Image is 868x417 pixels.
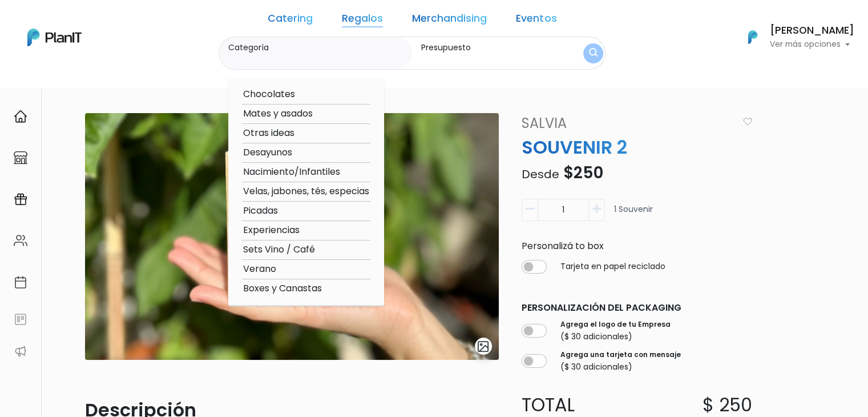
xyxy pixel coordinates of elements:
img: partners-52edf745621dab592f3b2c58e3bca9d71375a7ef29c3b500c9f145b62cc070d4.svg [14,344,27,358]
img: search_button-432b6d5273f82d61273b3651a40e1bd1b912527efae98b1b7a1b2c0702e16a8d.svg [589,48,597,59]
label: Tarjeta en papel reciclado [560,260,665,272]
option: Nacimiento/Infantiles [242,165,370,179]
a: Merchandising [412,14,487,27]
img: home-e721727adea9d79c4d83392d1f703f7f8bce08238fde08b1acbfd93340b81755.svg [14,110,27,123]
option: Experiencias [242,223,370,238]
p: ($ 30 adicionales) [560,361,681,373]
option: Mates y asados [242,107,370,121]
a: Catering [268,14,313,27]
label: Agrega el logo de tu Empresa [560,319,671,330]
option: Sets Vino / Café [242,243,370,257]
option: Verano [242,262,370,276]
img: gallery-light [477,340,490,353]
label: Categoría [228,42,407,54]
img: WhatsApp_Image_2023-05-24_at_16.02.33.jpeg [85,113,499,360]
a: Eventos [516,14,556,27]
option: Velas, jabones, tés, especias [242,185,370,199]
span: Desde [522,166,559,182]
a: Salvia [515,113,738,134]
p: Ver más opciones [770,41,854,49]
a: Regalos [342,14,383,27]
label: Presupuesto [421,42,562,54]
h6: [PERSON_NAME] [770,26,854,36]
div: Personalizá to box [515,239,759,253]
button: PlanIt Logo [PERSON_NAME] Ver más opciones [733,22,854,52]
img: calendar-87d922413cdce8b2cf7b7f5f62616a5cf9e4887200fb71536465627b3292af00.svg [14,275,27,289]
p: SOUVENIR 2 [515,134,759,161]
p: ($ 30 adicionales) [560,331,671,343]
img: people-662611757002400ad9ed0e3c099ab2801c6687ba6c219adb57efc949bc21e19d.svg [14,234,27,247]
span: $250 [563,162,603,184]
option: Boxes y Canastas [242,282,370,296]
img: heart_icon [743,118,752,126]
option: Picadas [242,204,370,218]
option: Chocolates [242,87,370,102]
img: PlanIt Logo [27,29,82,46]
option: Otras ideas [242,126,370,141]
div: ¿Necesitás ayuda? [59,11,164,33]
p: Personalización del packaging [522,301,752,315]
img: marketplace-4ceaa7011d94191e9ded77b95e3339b90024bf715f7c57f8cf31f2d8c509eaba.svg [14,151,27,165]
img: campaigns-02234683943229c281be62815700db0a1741e53638e28bf9629b52c665b00959.svg [14,193,27,206]
label: Agrega una tarjeta con mensaje [560,350,681,360]
p: 1 souvenir [614,203,653,226]
option: Desayunos [242,146,370,160]
img: PlanIt Logo [740,25,765,50]
img: feedback-78b5a0c8f98aac82b08bfc38622c3050aee476f2c9584af64705fc4e61158814.svg [14,312,27,326]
